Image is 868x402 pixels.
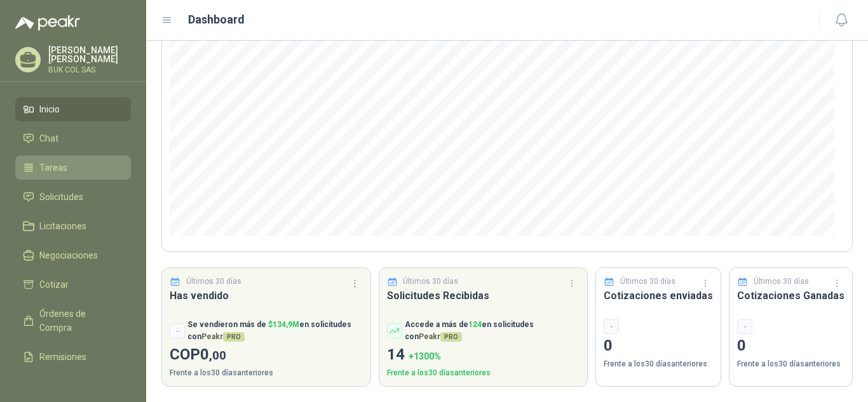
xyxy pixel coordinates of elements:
[604,288,713,304] h3: Cotizaciones enviadas
[15,243,131,267] a: Negociaciones
[39,278,69,291] span: Cotizar
[468,320,482,329] span: 124
[737,319,752,334] div: -
[39,248,98,262] span: Negociaciones
[15,214,131,238] a: Licitaciones
[187,319,363,343] p: Se vendieron más de en solicitudes con
[170,367,363,379] p: Frente a los 30 días anteriores
[387,343,580,367] p: 14
[188,11,245,29] h1: Dashboard
[209,348,226,363] span: ,00
[737,358,844,370] p: Frente a los 30 días anteriores
[39,161,67,175] span: Tareas
[737,288,844,304] h3: Cotizaciones Ganadas
[15,345,131,369] a: Remisiones
[604,334,713,358] p: 0
[200,345,226,363] span: 0
[39,307,119,335] span: Órdenes de Compra
[604,319,619,334] div: -
[403,276,458,288] p: Últimos 30 días
[170,288,363,304] h3: Has vendido
[737,334,844,358] p: 0
[15,156,131,180] a: Tareas
[15,302,131,340] a: Órdenes de Compra
[15,185,131,209] a: Solicitudes
[223,332,245,342] span: PRO
[39,219,86,233] span: Licitaciones
[48,66,131,74] p: BUK COL SAS
[39,102,60,116] span: Inicio
[15,97,131,121] a: Inicio
[48,46,131,64] p: [PERSON_NAME] [PERSON_NAME]
[387,288,580,304] h3: Solicitudes Recibidas
[39,190,83,204] span: Solicitudes
[419,332,462,341] span: Peakr
[170,323,185,338] div: -
[15,272,131,297] a: Cotizar
[387,367,580,379] p: Frente a los 30 días anteriores
[15,126,131,151] a: Chat
[39,350,86,364] span: Remisiones
[268,320,299,329] span: $ 134,9M
[409,351,441,361] span: + 1300 %
[754,276,809,288] p: Últimos 30 días
[39,131,58,145] span: Chat
[440,332,462,342] span: PRO
[604,358,713,370] p: Frente a los 30 días anteriores
[405,319,580,343] p: Accede a más de en solicitudes con
[201,332,245,341] span: Peakr
[620,276,675,288] p: Últimos 30 días
[170,343,363,367] p: COP
[15,15,80,30] img: Logo peakr
[186,276,241,288] p: Últimos 30 días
